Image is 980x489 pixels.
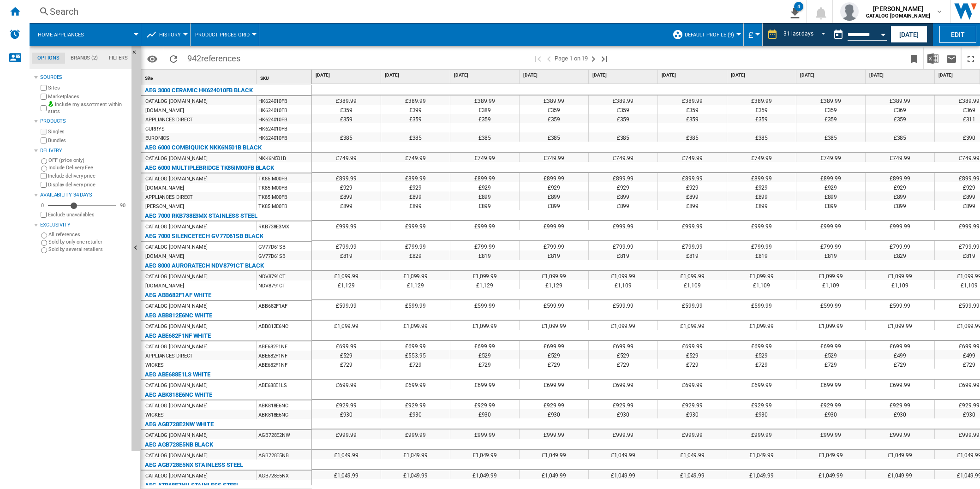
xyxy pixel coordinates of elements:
div: £359 [796,105,865,114]
div: £399 [381,105,450,114]
button: Bookmark this report [905,48,923,69]
md-slider: Availability [48,201,116,210]
div: £1,109 [658,280,727,289]
div: CATALOG [DOMAIN_NAME] [145,302,208,311]
div: £929 [866,182,934,191]
input: Include delivery price [41,173,47,179]
div: £ [748,23,758,46]
div: £899 [796,201,865,210]
b: CATALOG [DOMAIN_NAME] [866,13,930,19]
div: CATALOG [DOMAIN_NAME] [145,222,208,232]
div: £929 [450,182,519,191]
button: First page [532,48,544,69]
div: £389.99 [658,95,727,105]
div: £359 [520,105,588,114]
span: Default profile (9) [685,32,734,38]
div: £359 [589,114,657,123]
button: Hide [131,46,141,451]
div: £1,109 [866,280,934,289]
div: 0 [39,202,46,209]
div: £385 [658,132,727,142]
div: £385 [381,132,450,142]
div: £389.99 [796,95,865,105]
div: Exclusivity [40,221,128,229]
div: £999.99 [727,221,796,230]
div: TK85IM00FB [257,192,311,201]
div: CATALOG [DOMAIN_NAME] [145,272,208,281]
div: £819 [312,250,381,260]
div: £369 [866,105,934,114]
img: profile.jpg [840,2,859,21]
div: Products [40,118,128,125]
div: History [146,23,185,46]
div: £899 [866,201,934,210]
span: Home appliances [38,32,84,38]
label: Include Delivery Fee [48,164,128,171]
div: £1,099.99 [312,321,381,330]
div: £1,099.99 [866,271,934,280]
div: AEG 6000 COMBIQUICK NKK6N501B BLACK [145,142,262,153]
div: £899.99 [727,173,796,182]
div: £1,129 [450,280,519,289]
div: Sort None [258,70,311,84]
label: Display delivery price [48,181,128,188]
div: £749.99 [381,153,450,162]
div: £819 [796,250,865,260]
div: £999.99 [866,221,934,230]
div: £999.99 [381,221,450,230]
div: £385 [796,132,865,142]
div: £359 [727,114,796,123]
label: Include delivery price [48,173,128,179]
div: £899 [381,191,450,201]
div: £799.99 [658,241,727,250]
div: 4 [794,2,803,11]
div: £929 [312,182,381,191]
div: £799.99 [450,241,519,250]
span: [DATE] [316,72,379,78]
div: Home appliances [34,23,136,46]
input: Singles [41,129,47,135]
div: TK85IM00FB [257,173,311,183]
span: references [201,54,240,63]
div: £999.99 [796,221,865,230]
div: £799.99 [866,241,934,250]
div: £899 [381,201,450,210]
div: £389.99 [727,95,796,105]
div: £999.99 [658,221,727,230]
div: HK624010FB [257,114,311,124]
div: Sort None [143,70,256,84]
label: OFF (price only) [48,157,128,164]
div: £749.99 [658,153,727,162]
div: £819 [450,250,519,260]
div: £389.99 [520,95,588,105]
div: £899.99 [381,173,450,182]
div: £819 [727,250,796,260]
input: Display delivery price [41,182,47,188]
div: £389.99 [450,95,519,105]
div: £389.99 [381,95,450,105]
label: Bundles [48,137,128,144]
div: £1,099.99 [520,271,588,280]
div: £899.99 [796,173,865,182]
div: £999.99 [520,221,588,230]
button: Hide [131,46,143,63]
div: £599.99 [727,300,796,310]
div: £359 [520,114,588,123]
button: Send this report by email [942,48,961,69]
div: 31 last days [783,30,813,37]
div: [DATE] [867,70,934,81]
div: £1,099.99 [658,271,727,280]
div: GV77D61SB [257,242,311,251]
div: CURRYS [145,125,164,134]
label: Sold by several retailers [48,246,128,253]
div: NDV8791CT [257,271,311,280]
div: £359 [866,114,934,123]
div: £749.99 [312,153,381,162]
div: £385 [589,132,657,142]
md-tab-item: Brands (2) [65,53,103,64]
div: £899.99 [658,173,727,182]
div: £929 [589,182,657,191]
div: £899 [520,201,588,210]
div: £929 [796,182,865,191]
div: £359 [381,114,450,123]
